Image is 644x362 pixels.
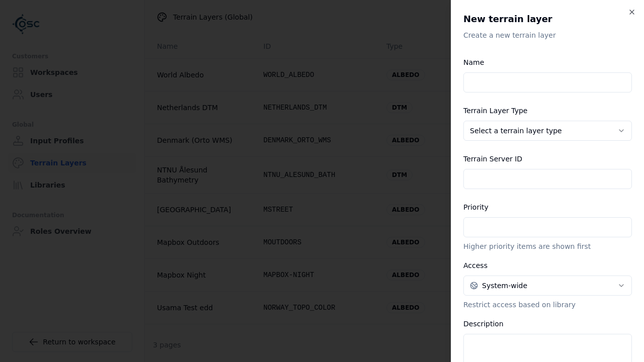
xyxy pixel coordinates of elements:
label: Description [463,320,504,328]
label: Priority [463,203,489,211]
label: Access [463,261,488,269]
label: Name [463,58,484,66]
p: Restrict access based on library [463,300,632,310]
label: Terrain Layer Type [463,107,527,115]
h2: New terrain layer [463,12,632,26]
label: Terrain Server ID [463,155,522,163]
p: Create a new terrain layer [463,30,632,40]
p: Higher priority items are shown first [463,241,632,251]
